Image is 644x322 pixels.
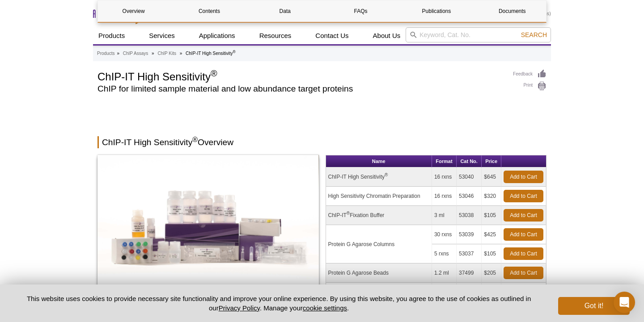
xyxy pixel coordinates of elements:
[482,244,501,263] td: $105
[194,27,241,44] a: Applications
[513,69,547,79] a: Feedback
[457,167,482,187] td: 53040
[157,50,176,58] a: ChIP Kits
[482,155,501,167] th: Price
[180,51,182,56] li: »
[401,0,472,22] a: Publications
[432,283,457,302] td: 35 ml
[504,171,543,183] a: Add to Cart
[457,244,482,263] td: 53037
[98,0,169,22] a: Overview
[97,50,114,58] a: Products
[233,50,235,54] sup: ®
[457,263,482,283] td: 37499
[152,51,154,56] li: »
[326,206,432,225] td: ChIP-IT Fixation Buffer
[368,27,406,44] a: About Us
[117,51,119,56] li: »
[432,263,457,283] td: 1.2 ml
[457,225,482,244] td: 53039
[123,50,148,58] a: ChIP Assays
[482,206,501,225] td: $105
[211,68,217,78] sup: ®
[504,267,543,279] a: Add to Cart
[303,304,347,312] button: cookie settings
[97,85,504,93] h2: ChIP for limited sample material and low abundance target proteins
[482,167,501,187] td: $645
[326,225,432,263] td: Protein G Agarose Columns
[93,27,130,44] a: Products
[310,27,354,44] a: Contact Us
[432,225,457,244] td: 30 rxns
[432,155,457,167] th: Format
[97,155,319,302] img: ChIP-IT High Sensitivity Kit
[521,31,547,38] span: Search
[192,136,198,143] sup: ®
[432,206,457,225] td: 3 ml
[477,0,548,22] a: Documents
[432,167,457,187] td: 16 rxns
[325,0,396,22] a: FAQs
[254,27,297,44] a: Resources
[219,304,260,312] a: Privacy Policy
[326,283,432,302] td: TE, pH 8.0
[614,292,635,313] div: Open Intercom Messenger
[558,297,630,315] button: Got it!
[513,81,547,91] a: Print
[250,0,321,22] a: Data
[97,136,547,148] h2: ChIP-IT High Sensitivity Overview
[518,31,550,39] button: Search
[482,283,501,302] td: $135
[326,155,432,167] th: Name
[482,263,501,283] td: $205
[326,167,432,187] td: ChIP-IT High Sensitivity
[504,228,543,241] a: Add to Cart
[457,187,482,206] td: 53046
[504,209,543,222] a: Add to Cart
[504,190,543,202] a: Add to Cart
[457,155,482,167] th: Cat No.
[504,247,543,260] a: Add to Cart
[174,0,245,22] a: Contents
[144,27,180,44] a: Services
[432,244,457,263] td: 5 rxns
[14,294,543,313] p: This website uses cookies to provide necessary site functionality and improve your online experie...
[432,187,457,206] td: 16 rxns
[326,263,432,283] td: Protein G Agarose Beads
[457,283,482,302] td: 37515
[326,187,432,206] td: High Sensitivity Chromatin Preparation
[97,69,504,83] h1: ChIP-IT High Sensitivity
[482,187,501,206] td: $320
[482,225,501,244] td: $425
[385,172,388,177] sup: ®
[186,51,236,56] li: ChIP-IT High Sensitivity
[457,206,482,225] td: 53038
[347,211,350,216] sup: ®
[406,27,551,42] input: Keyword, Cat. No.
